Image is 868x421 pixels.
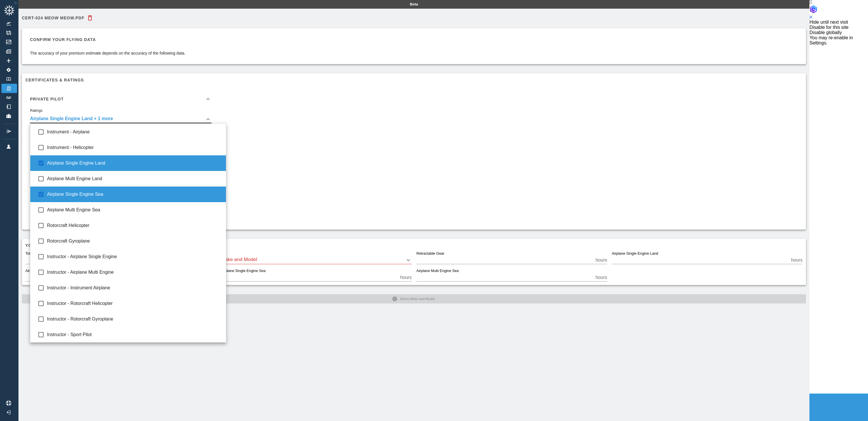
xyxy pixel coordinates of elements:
[47,175,221,182] span: Airplane Multi Engine Land
[47,128,221,135] span: Instrument - Airplane
[47,238,221,245] span: Rotorcraft Gyroplane
[47,206,221,213] span: Airplane Multi Engine Sea
[47,284,221,291] span: Instructor - Instrument Airplane
[47,160,221,167] span: Airplane Single Engine Land
[47,316,221,323] span: Instructor - Rotorcraft Gyroplane
[47,191,221,198] span: Airplane Single Engine Sea
[47,269,221,276] span: Instructor - Airplane Multi Engine
[47,144,221,151] span: Instrument - Helicopter
[47,222,221,229] span: Rotorcraft Helicopter
[47,253,221,260] span: Instructor - Airplane Single Engine
[47,331,221,338] span: Instructor - Sport Pilot
[47,300,221,307] span: Instructor - Rotorcraft Helicopter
